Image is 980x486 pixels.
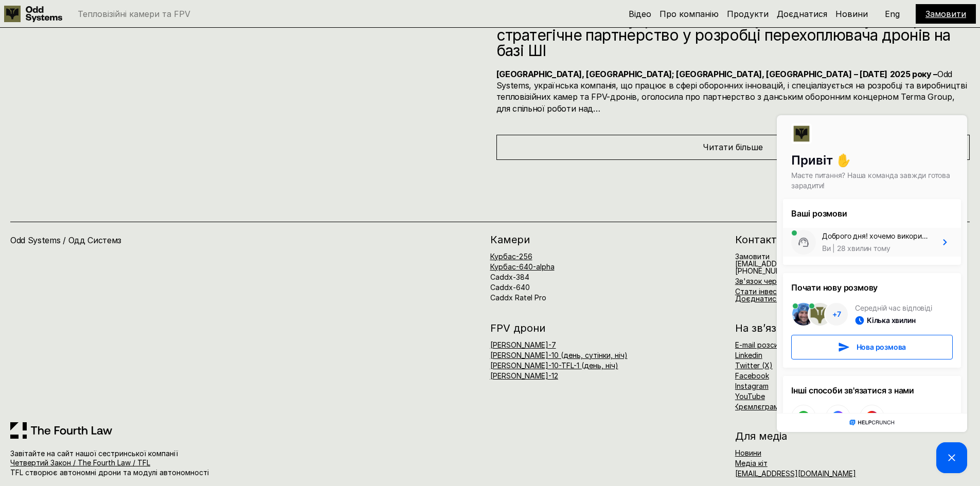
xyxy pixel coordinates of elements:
[490,340,556,349] a: [PERSON_NAME]-7
[496,12,970,58] h2: Данська Terma та українська Odd Systems оголошують про стратегічне партнерство у розробці перехоп...
[490,252,532,261] a: Курбас-256
[735,294,825,303] a: Доєднатися до команди
[490,351,628,359] a: [PERSON_NAME]-10 (день, сутінки, ніч)
[78,10,190,18] p: Тепловізійні камери та FPV
[890,69,937,79] strong: 2025 року –
[490,371,558,380] a: [PERSON_NAME]-12
[490,283,530,292] a: Caddx-640
[735,253,856,275] h6: [EMAIL_ADDRESS][DOMAIN_NAME]
[777,9,827,19] a: Доєднатися
[735,431,970,441] h2: Для медіа
[496,68,970,115] h4: Odd Systems, українська компанія, що працює в сфері оборонних інновацій, і спеціалізується на роз...
[735,266,798,275] span: [PHONE_NUMBER]
[735,469,856,478] a: [EMAIL_ADDRESS][DOMAIN_NAME]
[629,9,651,19] a: Відео
[10,449,280,477] p: Завітайте на сайт нашої сестринської компанії TFL створює автономні дрони та модулі автономності
[496,69,887,79] strong: [GEOGRAPHIC_DATA], [GEOGRAPHIC_DATA]; [GEOGRAPHIC_DATA], [GEOGRAPHIC_DATA] – [DATE]
[735,459,768,467] a: Медіа кіт
[727,9,769,19] a: Продукти
[774,113,970,476] iframe: HelpCrunch
[490,323,725,333] h2: FPV дрони
[735,382,769,390] a: Instagram
[735,392,765,401] a: YouTube
[490,235,725,245] h2: Камери
[10,458,150,467] a: Четвертий Закон / The Fourth Law / TFL
[925,9,966,19] a: Замовити
[660,9,719,19] a: Про компанію
[734,402,779,411] a: Крємлєграм
[735,277,826,285] a: Зв'язок через What'sApp
[490,361,618,370] a: [PERSON_NAME]-10-TFL-1 (день, ніч)
[735,448,761,457] a: Новини
[703,142,763,152] span: Читати більше
[490,262,555,271] a: Курбас-640-alpha
[10,235,244,246] h4: Odd Systems / Одд Системз
[735,287,865,296] a: Стати інвестором чи благодійником
[735,371,769,380] a: Facebook
[735,361,773,370] a: Twitter (X)
[735,252,770,261] a: Замовити
[735,351,762,359] a: Linkedin
[735,235,970,245] h2: Контакт
[490,293,546,302] a: Caddx Ratel Pro
[735,323,788,333] h2: На зв’язку
[835,9,868,19] a: Новини
[735,340,790,349] a: E-mail розсилка
[490,273,529,281] a: Caddx-384
[885,10,900,18] p: Eng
